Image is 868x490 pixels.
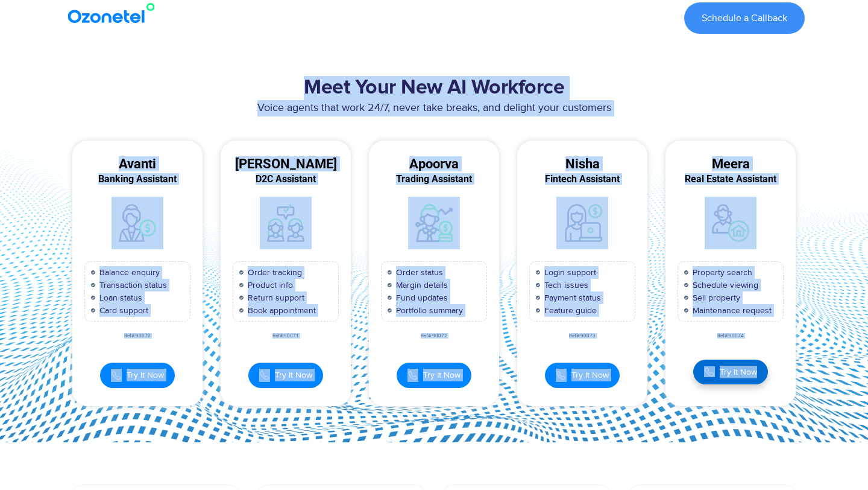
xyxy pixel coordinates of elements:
[571,369,609,381] span: Try It Now
[100,363,175,388] button: Try It Now
[96,291,142,304] span: Loan status
[407,369,418,382] img: Call Icon
[245,266,302,279] span: Order tracking
[541,279,588,291] span: Tech issues
[541,291,601,304] span: Payment status
[690,304,772,317] span: Maintenance request
[393,279,448,291] span: Margin details
[393,304,463,317] span: Portfolio summary
[665,174,796,185] div: Real Estate Assistant
[517,334,647,339] div: Ref#:90073
[369,159,499,170] div: Apoorva
[259,369,270,382] img: Call Icon
[221,334,351,339] div: Ref#:90071
[690,291,740,304] span: Sell property
[221,159,351,170] div: [PERSON_NAME]
[397,363,471,388] button: Try It Now
[393,266,443,279] span: Order status
[690,266,752,279] span: Property search
[665,334,796,339] div: Ref#:90074
[221,174,351,185] div: D2C Assistant
[72,174,203,185] div: Banking Assistant
[72,334,203,339] div: Ref#:90070
[72,159,203,170] div: Avanti
[275,369,312,381] span: Try It Now
[541,304,597,317] span: Feature guide
[96,304,148,317] span: Card support
[248,363,323,388] button: Try It Now
[245,291,304,304] span: Return support
[556,369,567,382] img: Call Icon
[541,266,596,279] span: Login support
[517,159,647,170] div: Nisha
[690,279,758,291] span: Schedule viewing
[704,366,715,377] img: Call Icon
[517,174,647,185] div: Fintech Assistant
[245,304,316,317] span: Book appointment
[96,266,160,279] span: Balance enquiry
[665,159,796,170] div: Meera
[127,369,164,381] span: Try It Now
[423,369,461,381] span: Try It Now
[393,291,448,304] span: Fund updates
[693,360,768,384] button: Try It Now
[684,2,805,34] a: Schedule a Callback
[63,76,805,100] h2: Meet Your New AI Workforce
[545,363,620,388] button: Try It Now
[720,366,757,378] span: Try It Now
[702,13,787,23] span: Schedule a Callback
[63,100,805,116] p: Voice agents that work 24/7, never take breaks, and delight your customers
[245,279,293,291] span: Product info
[111,369,122,382] img: Call Icon
[96,279,167,291] span: Transaction status
[369,174,499,185] div: Trading Assistant
[369,334,499,339] div: Ref#:90072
